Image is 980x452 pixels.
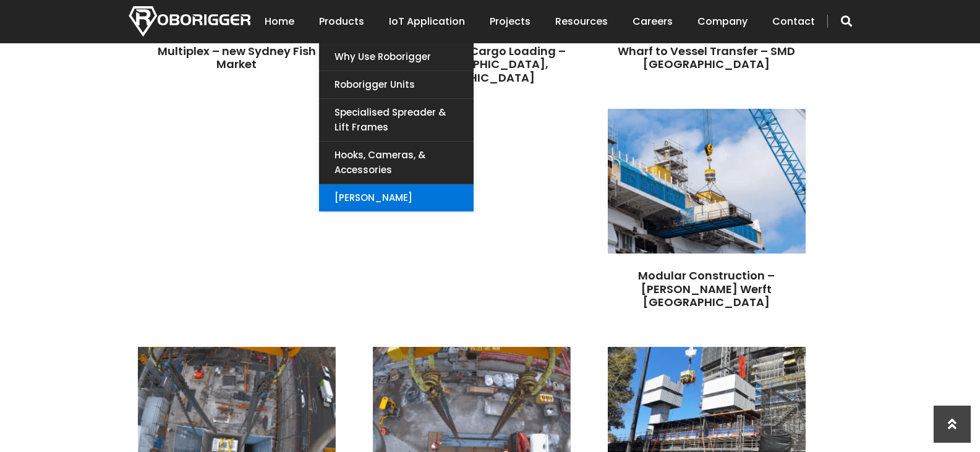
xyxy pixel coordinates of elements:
a: Hooks, Cameras, & Accessories [319,142,474,184]
a: Wharf to Vessel Transfer – SMD [GEOGRAPHIC_DATA] [618,43,795,72]
a: Careers [633,2,673,41]
a: Specialised Spreader & Lift Frames [319,99,474,141]
a: IoT Application [389,2,465,41]
img: Nortech [129,6,250,36]
a: Projects [490,2,530,41]
a: [PERSON_NAME] [319,184,474,211]
a: Multiplex – new Sydney Fish Market [158,43,316,72]
a: Roborigger Units [319,71,474,98]
a: Why use Roborigger [319,43,474,70]
a: Contact [772,2,815,41]
a: Products [319,2,364,41]
a: Resources [555,2,608,41]
a: Home [265,2,294,41]
a: Company [697,2,748,41]
a: Modular Construction – [PERSON_NAME] Werft [GEOGRAPHIC_DATA] [638,268,775,310]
